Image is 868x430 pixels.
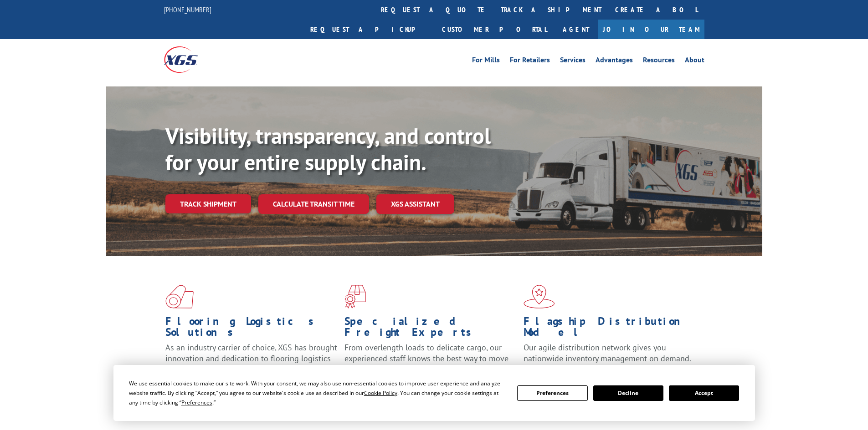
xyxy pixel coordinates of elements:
a: Track shipment [165,194,251,213]
div: We use essential cookies to make our site work. With your consent, we may also use non-essential ... [129,379,506,407]
a: Request a pickup [303,20,435,39]
div: Cookie Consent Prompt [113,365,755,421]
img: xgs-icon-flagship-distribution-model-red [524,285,555,309]
span: As an industry carrier of choice, XGS has brought innovation and dedication to flooring logistics... [165,342,337,374]
span: Cookie Policy [364,389,397,397]
h1: Flagship Distribution Model [524,316,696,342]
a: Services [560,56,586,66]
a: Resources [643,56,675,66]
span: Preferences [181,399,212,406]
a: Agent [554,20,598,39]
h1: Specialized Freight Experts [344,316,517,342]
b: Visibility, transparency, and control for your entire supply chain. [165,121,491,176]
button: Preferences [517,385,587,401]
a: For Mills [472,56,500,66]
p: From overlength loads to delicate cargo, our experienced staff knows the best way to move your fr... [344,342,517,383]
a: Calculate transit time [258,194,369,214]
img: xgs-icon-total-supply-chain-intelligence-red [165,285,194,309]
button: Accept [669,385,739,401]
img: xgs-icon-focused-on-flooring-red [344,285,366,309]
a: Advantages [596,56,633,66]
a: XGS ASSISTANT [376,194,454,214]
button: Decline [593,385,663,401]
span: Our agile distribution network gives you nationwide inventory management on demand. [524,342,691,364]
a: [PHONE_NUMBER] [164,5,211,14]
a: Join Our Team [598,20,704,39]
a: For Retailers [510,56,550,66]
a: About [685,56,704,66]
h1: Flooring Logistics Solutions [165,316,338,342]
a: Customer Portal [435,20,554,39]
